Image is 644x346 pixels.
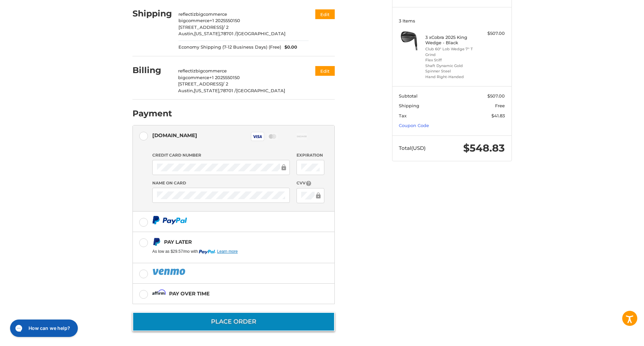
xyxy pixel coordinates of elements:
[132,312,335,331] button: Place Order
[487,93,505,99] span: $507.00
[399,123,429,128] a: Coupon Code
[178,81,223,86] span: [STREET_ADDRESS]
[223,24,228,30] span: / 2
[22,8,63,14] h2: How can we help?
[196,11,227,17] span: bigcommerce
[178,88,194,93] span: Austin,
[152,249,292,255] iframe: PayPal Message 1
[196,68,227,73] span: bigcommerce
[210,18,240,23] span: +1 2025550150
[399,103,419,108] span: Shipping
[152,130,197,141] div: [DOMAIN_NAME]
[178,68,196,73] span: reflectiz
[178,24,223,30] span: [STREET_ADDRESS]
[194,88,220,93] span: [US_STATE],
[297,152,324,158] label: Expiration
[236,31,285,36] span: [GEOGRAPHIC_DATA]
[152,268,186,276] img: PayPal icon
[178,11,196,17] span: reflectiz
[132,65,172,75] h2: Billing
[152,289,166,298] img: Affirm icon
[478,30,505,37] div: $507.00
[178,18,210,23] span: bigcommerce
[152,180,290,186] label: Name on Card
[425,63,477,74] li: Shaft Dynamic Gold Spinner Steel
[178,44,281,51] span: Economy Shipping (7-12 Business Days) (Free)
[425,57,477,63] li: Flex Stiff
[164,236,292,247] div: Pay Later
[281,44,297,51] span: $0.00
[399,93,418,99] span: Subtotal
[223,81,228,86] span: / 2
[169,288,210,299] div: Pay over time
[315,9,335,19] button: Edit
[399,113,407,118] span: Tax
[132,8,172,19] h2: Shipping
[425,46,477,57] li: Club 60° Lob Wedge 7° T Grind
[399,18,505,23] h3: 3 Items
[220,88,236,93] span: 78701 /
[178,75,209,80] span: bigcommerce
[152,152,290,158] label: Credit Card Number
[491,113,505,118] span: $41.83
[3,2,71,20] button: Gorgias live chat
[463,142,505,154] span: $548.83
[178,31,194,36] span: Austin,
[194,31,221,36] span: [US_STATE],
[315,66,335,76] button: Edit
[425,74,477,80] li: Hand Right-Handed
[209,75,240,80] span: +1 2025550150
[399,145,426,151] span: Total (USD)
[297,180,324,186] label: CVV
[495,103,505,108] span: Free
[221,31,236,36] span: 78701 /
[132,108,172,119] h2: Payment
[425,35,477,46] h4: 3 x Cobra 2025 King Wedge - Black
[152,216,187,224] img: PayPal icon
[152,238,161,246] img: Pay Later icon
[236,88,285,93] span: [GEOGRAPHIC_DATA]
